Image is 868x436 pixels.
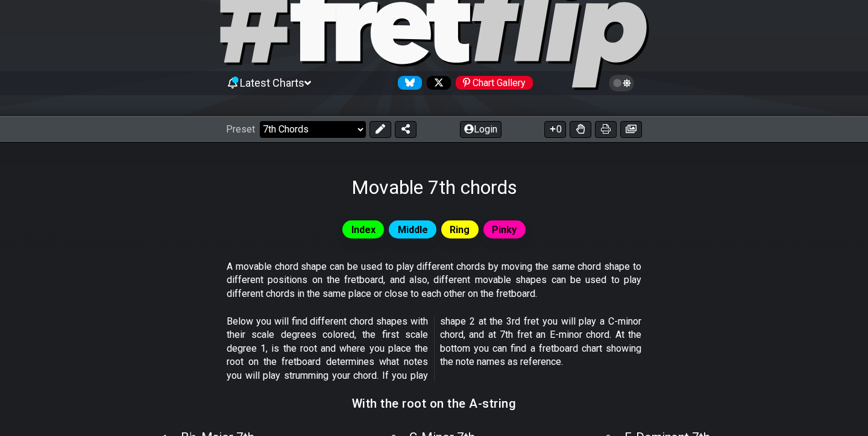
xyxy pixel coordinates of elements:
[460,121,502,138] button: Login
[456,76,533,90] div: Chart Gallery
[260,121,366,138] select: Preset
[620,121,642,138] button: Create image
[351,221,376,238] span: Index
[227,315,641,382] p: Below you will find different chord shapes with their scale degrees colored, the first scale degr...
[595,121,617,138] button: Print
[351,176,517,199] h1: Movable 7th chords
[422,76,451,90] a: Follow #fretflip at X
[451,76,533,90] a: #fretflip at Pinterest
[570,121,591,138] button: Toggle Dexterity for all fretkits
[227,260,641,301] p: A movable chord shape can be used to play different chords by moving the same chord shape to diff...
[352,397,517,410] h3: With the root on the A-string
[240,76,304,89] span: Latest Charts
[395,121,417,138] button: Share Preset
[398,221,428,238] span: Middle
[450,221,470,238] span: Ring
[370,121,391,138] button: Edit Preset
[226,123,255,135] span: Preset
[393,76,422,90] a: Follow #fretflip at Bluesky
[544,121,566,138] button: 0
[492,221,517,238] span: Pinky
[615,78,629,89] span: Toggle light / dark theme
